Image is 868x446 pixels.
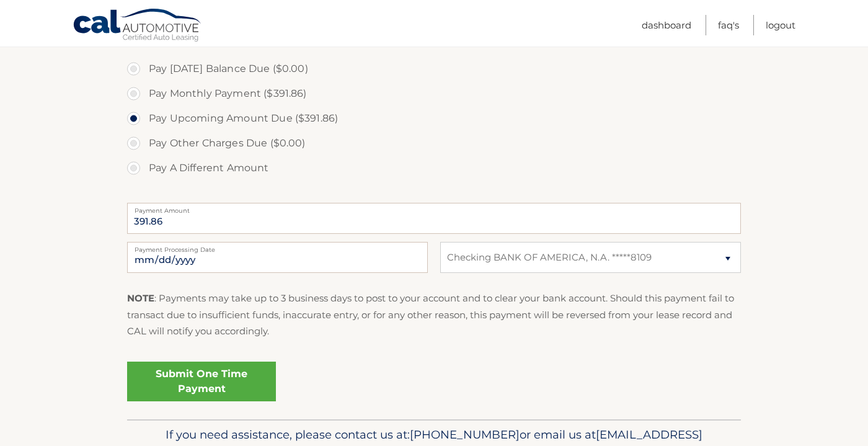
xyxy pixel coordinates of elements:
label: Payment Amount [127,203,741,213]
span: [PHONE_NUMBER] [410,427,520,442]
strong: NOTE [127,292,154,304]
a: Cal Automotive [73,8,203,44]
label: Pay Upcoming Amount Due ($391.86) [127,106,741,131]
a: Submit One Time Payment [127,362,276,401]
label: Pay [DATE] Balance Due ($0.00) [127,56,741,81]
a: FAQ's [718,15,739,35]
input: Payment Amount [127,203,741,234]
label: Pay Other Charges Due ($0.00) [127,131,741,156]
label: Payment Processing Date [127,242,428,252]
a: Logout [766,15,795,35]
label: Pay A Different Amount [127,156,741,181]
input: Payment Date [127,242,428,273]
p: : Payments may take up to 3 business days to post to your account and to clear your bank account.... [127,290,741,339]
a: Dashboard [642,15,691,35]
label: Pay Monthly Payment ($391.86) [127,81,741,106]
